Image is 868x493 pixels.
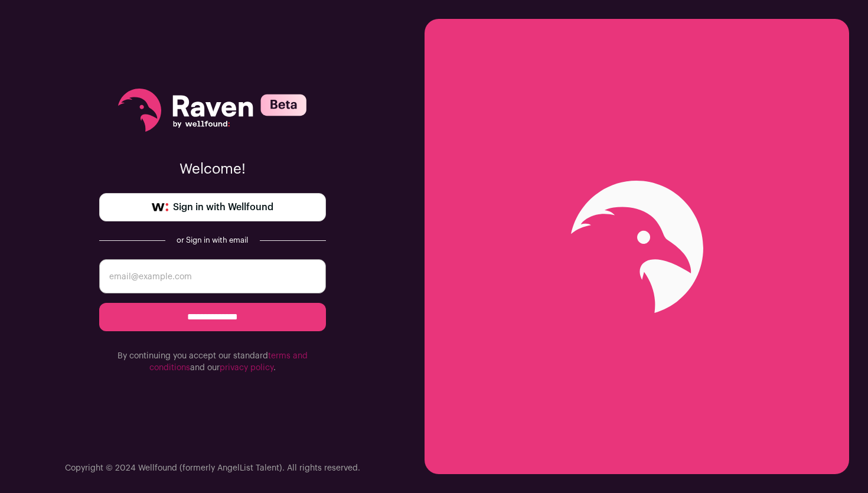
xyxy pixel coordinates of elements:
div: or Sign in with email [175,236,250,245]
img: wellfound-symbol-flush-black-fb3c872781a75f747ccb3a119075da62bfe97bd399995f84a933054e44a575c4.png [152,203,168,211]
a: Sign in with Wellfound [99,193,326,221]
input: email@example.com [99,259,326,293]
p: Copyright © 2024 Wellfound (formerly AngelList Talent). All rights reserved. [65,462,360,474]
a: privacy policy [220,364,273,372]
p: Welcome! [99,160,326,179]
span: Sign in with Wellfound [173,200,273,214]
p: By continuing you accept our standard and our . [99,350,326,374]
